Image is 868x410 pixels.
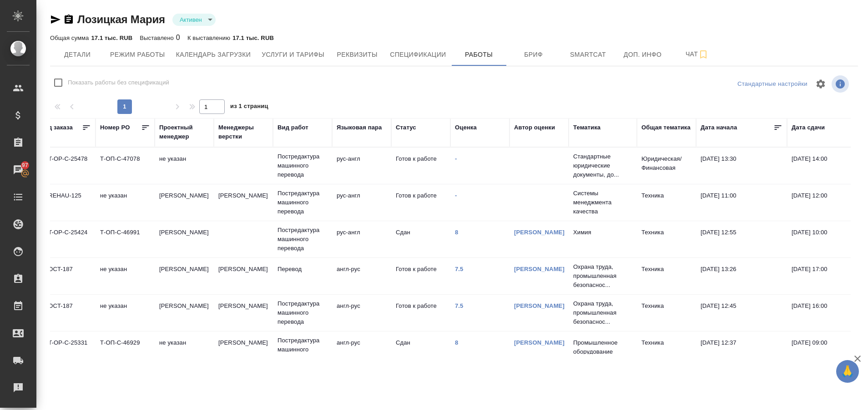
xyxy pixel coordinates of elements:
[278,336,328,363] p: Постредактура машинного перевода
[455,123,477,132] div: Оценка
[332,260,391,292] td: англ-рус
[396,123,416,132] div: Статус
[637,334,696,366] td: Техника
[566,49,610,60] span: Smartcat
[641,123,691,132] div: Общая тематика
[278,265,328,274] p: Перевод
[455,192,457,199] a: -
[514,123,555,132] div: Автор оценки
[36,334,96,366] td: S_T-OP-C-25331
[676,49,719,60] span: Чат
[696,187,787,218] td: [DATE] 11:00
[792,123,825,132] div: Дата сдачи
[214,334,273,366] td: [PERSON_NAME]
[514,229,565,236] a: [PERSON_NAME]
[514,266,565,272] a: [PERSON_NAME]
[155,334,214,366] td: не указан
[96,223,155,255] td: Т-ОП-С-46991
[91,35,132,41] p: 17.1 тыс. RUB
[140,32,180,43] div: 0
[96,297,155,329] td: не указан
[573,338,632,356] p: Промышленное оборудование
[696,297,787,329] td: [DATE] 12:45
[176,49,251,60] span: Календарь загрузки
[36,297,96,329] td: S_OCT-187
[262,49,324,60] span: Услуги и тарифы
[810,73,832,95] span: Настроить таблицу
[573,262,632,290] p: Охрана труда, промышленная безопаснос...
[230,101,268,114] span: из 1 страниц
[96,260,155,292] td: не указан
[391,260,450,292] td: Готов к работе
[332,223,391,255] td: рус-англ
[110,49,165,60] span: Режим работы
[696,150,787,182] td: [DATE] 13:30
[16,161,34,170] span: 97
[391,150,450,182] td: Готов к работе
[735,77,810,91] div: split button
[390,49,446,60] span: Спецификации
[218,123,268,141] div: Менеджеры верстки
[391,334,450,366] td: Сдан
[155,297,214,329] td: [PERSON_NAME]
[332,334,391,366] td: англ-рус
[391,223,450,255] td: Сдан
[836,360,859,383] button: 🙏
[332,187,391,218] td: рус-англ
[68,78,169,87] span: Показать работы без спецификаций
[840,362,855,381] span: 🙏
[391,187,450,218] td: Готов к работе
[335,49,379,60] span: Реквизиты
[455,266,464,272] a: 7.5
[332,150,391,182] td: рус-англ
[278,152,328,179] p: Постредактура машинного перевода
[337,123,382,132] div: Языковая пара
[455,229,458,236] a: 8
[96,150,155,182] td: Т-ОП-С-47078
[177,16,205,24] button: Активен
[41,123,73,132] div: Код заказа
[278,299,328,326] p: Постредактура машинного перевода
[50,14,61,25] button: Скопировать ссылку для ЯМессенджера
[455,339,458,346] a: 8
[214,297,273,329] td: [PERSON_NAME]
[696,260,787,292] td: [DATE] 13:26
[155,187,214,218] td: [PERSON_NAME]
[172,14,216,26] div: Активен
[278,123,308,132] div: Вид работ
[637,260,696,292] td: Техника
[701,123,737,132] div: Дата начала
[573,189,632,216] p: Системы менеджмента качества
[155,260,214,292] td: [PERSON_NAME]
[214,260,273,292] td: [PERSON_NAME]
[36,150,96,182] td: S_T-OP-C-25478
[56,49,99,60] span: Детали
[514,302,565,309] a: [PERSON_NAME]
[696,334,787,366] td: [DATE] 12:37
[455,302,464,309] a: 7.5
[140,35,176,41] p: Выставлено
[573,228,632,237] p: Химия
[457,49,501,60] span: Работы
[698,49,709,60] svg: Подписаться
[637,187,696,218] td: Техника
[391,297,450,329] td: Готов к работе
[455,155,457,162] a: -
[832,75,851,93] span: Посмотреть информацию
[155,223,214,255] td: [PERSON_NAME]
[50,35,91,41] p: Общая сумма
[232,35,274,41] p: 17.1 тыс. RUB
[100,123,130,132] div: Номер PO
[155,150,214,182] td: не указан
[36,260,96,292] td: S_OCT-187
[2,158,34,181] a: 97
[159,123,209,141] div: Проектный менеджер
[278,226,328,253] p: Постредактура машинного перевода
[573,299,632,326] p: Охрана труда, промышленная безопаснос...
[96,187,155,218] td: не указан
[214,187,273,218] td: [PERSON_NAME]
[637,150,696,182] td: Юридическая/Финансовая
[637,297,696,329] td: Техника
[573,123,601,132] div: Тематика
[36,223,96,255] td: S_T-OP-C-25424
